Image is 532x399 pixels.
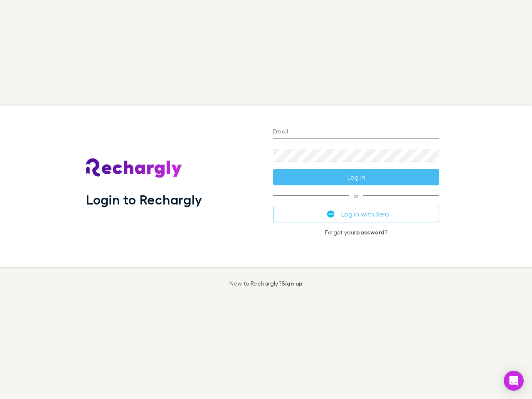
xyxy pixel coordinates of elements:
span: or [273,195,439,196]
div: Open Intercom Messenger [504,371,524,391]
button: Log in [273,169,439,185]
h1: Login to Rechargly [86,192,202,207]
a: Sign up [281,280,303,287]
img: Rechargly's Logo [86,158,182,178]
button: Log in with Xero [273,206,439,222]
img: Xero's logo [327,210,335,218]
p: New to Rechargly? [229,280,303,287]
p: Forgot your ? [273,229,439,236]
a: password [356,229,384,236]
